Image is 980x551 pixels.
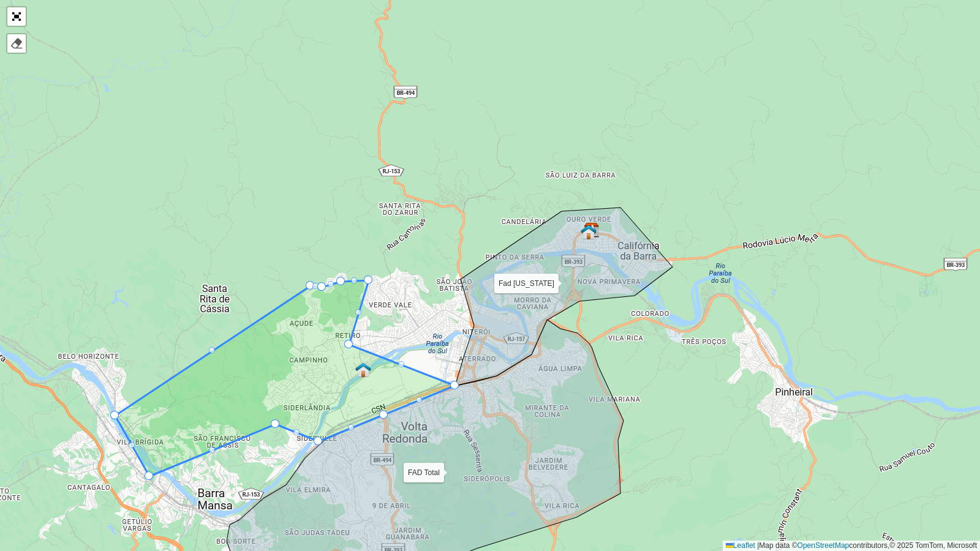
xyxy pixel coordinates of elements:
[581,224,597,240] img: FAD CDD Volta Redonda
[726,541,755,550] a: Leaflet
[757,541,759,550] span: |
[584,222,600,238] img: Marker
[355,362,371,378] img: 523 UDC Light Retiro
[723,541,980,551] div: Map data © contributors,© 2025 TomTom, Microsoft
[7,34,26,53] div: Remover camada(s)
[7,7,26,26] a: Abrir mapa em tela cheia
[797,541,850,550] a: OpenStreetMap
